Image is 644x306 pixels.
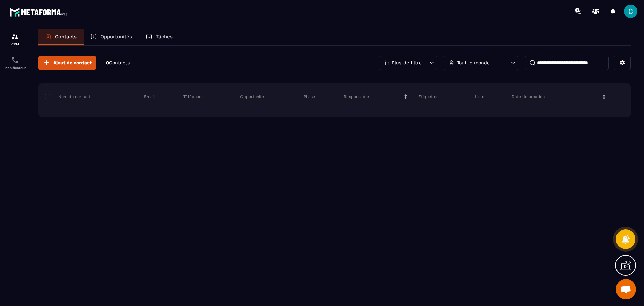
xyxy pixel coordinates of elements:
[616,279,636,299] div: Ouvrir le chat
[475,94,484,99] p: Liste
[53,59,92,66] span: Ajout de contact
[2,28,29,51] a: formationformationCRM
[100,34,132,40] p: Opportunités
[11,56,19,64] img: scheduler
[344,94,369,99] p: Responsable
[240,94,264,99] p: Opportunité
[9,6,70,18] img: logo
[139,29,179,45] a: Tâches
[2,51,29,75] a: schedulerschedulerPlanificateur
[304,94,315,99] p: Phase
[38,56,96,70] button: Ajout de contact
[55,34,77,40] p: Contacts
[457,60,490,65] p: Tout le monde
[144,94,155,99] p: Email
[84,29,139,45] a: Opportunités
[106,60,130,66] p: 0
[156,34,173,40] p: Tâches
[183,94,204,99] p: Téléphone
[2,42,29,46] p: CRM
[418,94,438,99] p: Étiquettes
[109,60,130,65] span: Contacts
[2,66,29,70] p: Planificateur
[45,94,90,99] p: Nom du contact
[11,33,19,41] img: formation
[38,29,84,45] a: Contacts
[512,94,545,99] p: Date de création
[392,60,422,65] p: Plus de filtre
